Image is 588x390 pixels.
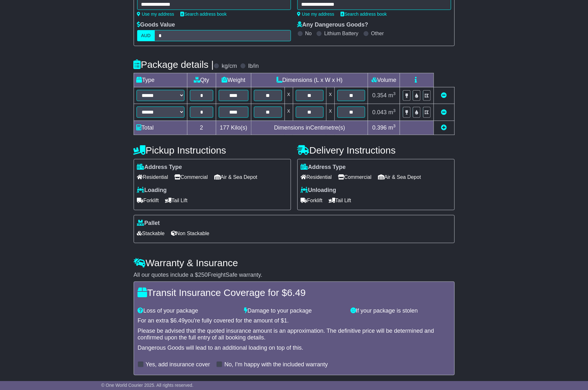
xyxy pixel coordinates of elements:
td: x [285,104,293,121]
div: For an extra $ you're fully covered for the amount of $ . [138,317,451,324]
label: Other [371,30,384,36]
span: Forklift [137,195,159,205]
span: Residential [137,172,168,182]
td: Qty [187,73,216,87]
div: If your package is stolen [347,307,454,314]
td: 2 [187,121,216,135]
label: lb/in [248,63,259,70]
label: Address Type [137,164,182,171]
span: Tail Lift [329,195,351,205]
span: © One World Courier 2025. All rights reserved. [101,383,194,388]
label: Any Dangerous Goods? [297,21,368,28]
label: Goods Value [137,21,175,28]
label: No [305,30,312,36]
span: 1 [284,317,287,324]
sup: 3 [393,91,396,96]
div: Loss of your package [135,307,241,314]
span: Tail Lift [165,195,188,205]
div: Dangerous Goods will lead to an additional loading on top of this. [138,345,451,352]
label: No, I'm happy with the included warranty [224,361,328,368]
span: Stackable [137,228,165,238]
td: Type [134,73,187,87]
td: Total [134,121,187,135]
sup: 3 [393,123,396,128]
td: Kilo(s) [216,121,251,135]
span: 6.49 [287,287,306,298]
a: Use my address [297,12,334,17]
label: Pallet [137,220,160,227]
label: Unloading [301,187,336,194]
a: Remove this item [441,92,447,99]
span: Air & Sea Depot [214,172,257,182]
span: 0.354 [372,92,387,99]
label: Address Type [301,164,346,171]
div: Please be advised that the quoted insurance amount is an approximation. The definitive price will... [138,328,451,341]
h4: Pickup Instructions [134,145,291,155]
a: Use my address [137,12,174,17]
span: m [388,109,396,115]
span: 0.396 [372,124,387,131]
span: 0.043 [372,109,387,115]
h4: Package details | [134,59,214,70]
span: Forklift [301,195,323,205]
span: 250 [198,272,208,278]
a: Add new item [441,124,447,131]
sup: 3 [393,108,396,113]
label: AUD [137,30,155,41]
span: Air & Sea Depot [378,172,421,182]
td: Dimensions in Centimetre(s) [251,121,368,135]
a: Search address book [181,12,227,17]
td: x [285,87,293,104]
td: Weight [216,73,251,87]
span: Residential [301,172,332,182]
label: Yes, add insurance cover [146,361,210,368]
span: 177 [220,124,230,131]
td: Volume [368,73,400,87]
h4: Transit Insurance Coverage for $ [138,287,451,298]
span: m [388,124,396,131]
span: Non Stackable [171,228,209,238]
td: Dimensions (L x W x H) [251,73,368,87]
h4: Warranty & Insurance [134,258,455,268]
td: x [326,104,334,121]
div: Damage to your package [241,307,347,314]
label: Loading [137,187,167,194]
span: Commercial [175,172,208,182]
h4: Delivery Instructions [297,145,455,155]
td: x [326,87,334,104]
span: Commercial [338,172,372,182]
a: Search address book [341,12,387,17]
span: m [388,92,396,99]
label: Lithium Battery [324,30,358,36]
label: kg/cm [222,63,237,70]
div: All our quotes include a $ FreightSafe warranty. [134,272,455,279]
a: Remove this item [441,109,447,115]
span: 6.49 [174,317,185,324]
